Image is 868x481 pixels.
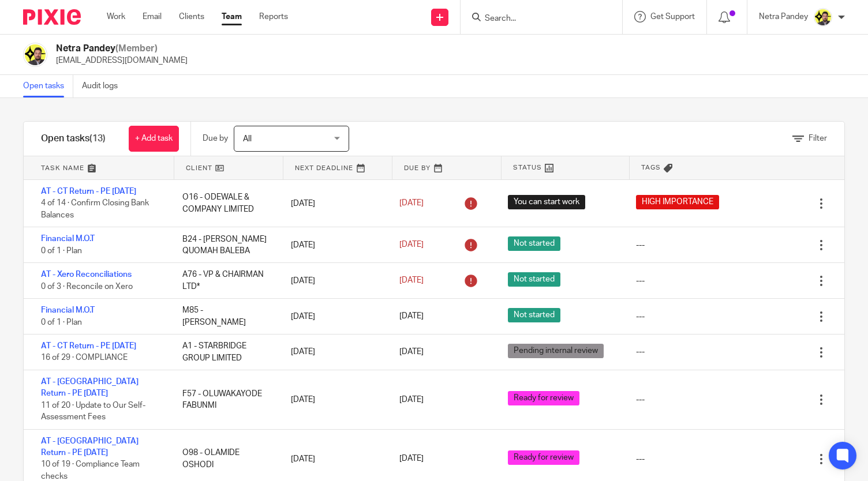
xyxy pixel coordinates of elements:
div: [DATE] [279,388,388,411]
span: You can start work [508,195,585,209]
div: A1 - STARBRIDGE GROUP LIMITED [171,335,279,370]
div: --- [636,346,645,358]
a: Email [143,11,162,22]
span: [DATE] [399,455,424,463]
a: AT - Xero Reconciliations [41,270,132,279]
span: Get Support [650,13,695,21]
span: All [243,135,252,143]
div: [DATE] [279,269,388,292]
span: 10 of 19 · Compliance Team checks [41,461,140,481]
div: [DATE] [279,234,388,257]
span: Pending internal review [508,344,604,358]
span: 0 of 1 · Plan [41,247,82,255]
span: Ready for review [508,391,579,405]
span: (Member) [115,44,158,53]
span: 0 of 1 · Plan [41,318,82,326]
span: 16 of 29 · COMPLIANCE [41,354,128,362]
span: [DATE] [399,396,424,404]
a: AT - CT Return - PE [DATE] [41,342,136,350]
img: Netra-New-Starbridge-Yellow.jpg [814,8,832,27]
p: Due by [203,133,228,144]
div: --- [636,453,645,465]
a: Financial M.O.T [41,235,95,243]
div: --- [636,275,645,287]
span: 0 of 3 · Reconcile on Xero [41,283,133,291]
p: [EMAIL_ADDRESS][DOMAIN_NAME] [56,55,188,66]
span: Not started [508,236,560,251]
a: AT - CT Return - PE [DATE] [41,187,136,196]
span: Ready for review [508,450,579,465]
a: AT - [GEOGRAPHIC_DATA] Return - PE [DATE] [41,437,139,457]
span: Status [513,163,542,172]
img: Netra-New-Starbridge-Yellow.jpg [23,43,47,67]
div: M85 - [PERSON_NAME] [171,299,279,334]
a: Team [222,11,242,22]
span: 11 of 20 · Update to Our Self-Assessment Fees [41,401,145,422]
div: O16 - ODEWALE & COMPANY LIMITED [171,186,279,221]
div: [DATE] [279,305,388,328]
img: Pixie [23,9,81,25]
span: [DATE] [399,277,424,285]
a: AT - [GEOGRAPHIC_DATA] Return - PE [DATE] [41,378,139,397]
span: HIGH IMPORTANCE [636,195,719,209]
a: Open tasks [23,75,73,97]
div: --- [636,239,645,251]
a: Audit logs [82,75,126,97]
a: Financial M.O.T [41,306,95,314]
div: [DATE] [279,192,388,215]
span: [DATE] [399,313,424,321]
div: --- [636,311,645,322]
div: O98 - OLAMIDE OSHODI [171,441,279,476]
span: [DATE] [399,200,424,208]
div: [DATE] [279,340,388,363]
p: Netra Pandey [759,11,808,22]
div: F57 - OLUWAKAYODE FABUNMI [171,382,279,418]
span: Not started [508,272,560,287]
span: 4 of 14 · Confirm Closing Bank Balances [41,200,149,220]
div: B24 - [PERSON_NAME] QUOMAH BALEBA [171,228,279,263]
h2: Netra Pandey [56,43,188,55]
span: Filter [809,134,827,142]
h1: Open tasks [41,133,106,145]
span: Not started [508,308,560,322]
span: (13) [89,134,106,143]
div: --- [636,394,645,405]
span: [DATE] [399,241,424,249]
span: [DATE] [399,348,424,356]
div: A76 - VP & CHAIRMAN LTD* [171,263,279,298]
a: + Add task [129,126,179,152]
div: [DATE] [279,448,388,471]
span: Tags [641,163,661,172]
a: Clients [179,11,204,22]
a: Work [107,11,125,22]
input: Search [484,14,588,24]
a: Reports [259,11,288,22]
